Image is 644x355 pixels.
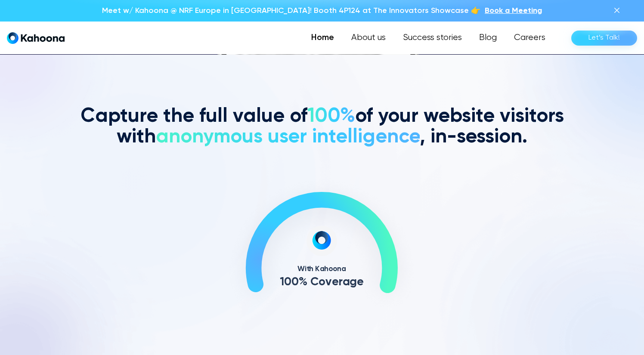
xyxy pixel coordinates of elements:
[156,127,420,147] span: anonymous user intelligence
[77,106,567,148] h2: Capture the full value of of your website visitors with , in-session.
[326,276,332,288] text: v
[350,276,357,288] text: g
[7,32,65,44] a: home
[280,276,364,288] g: 100% Coverage
[505,29,554,46] a: Careers
[280,276,284,288] text: 1
[471,29,505,46] a: Blog
[357,276,364,288] text: e
[484,5,542,16] a: Book a Meeting
[102,5,480,16] p: Meet w/ Kahoona @ NRF Europe in [GEOGRAPHIC_DATA]! Booth 4P124 at The Innovators Showcase 👉
[303,29,343,46] a: Home
[343,276,350,288] text: a
[310,276,319,288] text: C
[484,7,542,15] span: Book a Meeting
[571,31,637,46] a: Let’s Talk!
[319,276,326,288] text: o
[291,276,299,288] text: 0
[284,276,291,288] text: 0
[394,29,471,46] a: Success stories
[343,29,394,46] a: About us
[588,31,620,45] div: Let’s Talk!
[332,276,339,288] text: e
[307,106,355,126] span: 100%
[299,276,308,288] text: %
[339,276,343,288] text: r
